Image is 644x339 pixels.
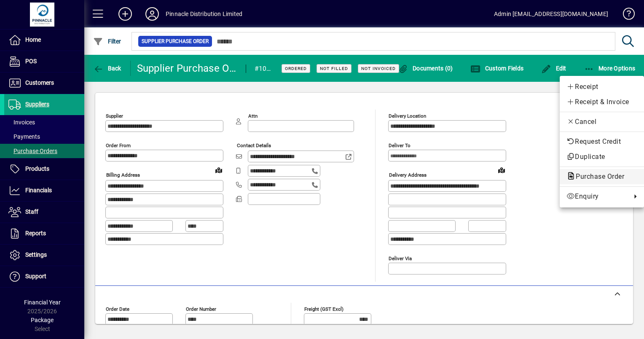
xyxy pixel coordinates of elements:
[566,117,637,127] span: Cancel
[566,172,628,180] span: Purchase Order
[566,191,627,202] span: Enquiry
[566,97,637,107] span: Receipt & Invoice
[566,152,637,162] span: Duplicate
[566,82,637,92] span: Receipt
[566,137,637,147] span: Request Credit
